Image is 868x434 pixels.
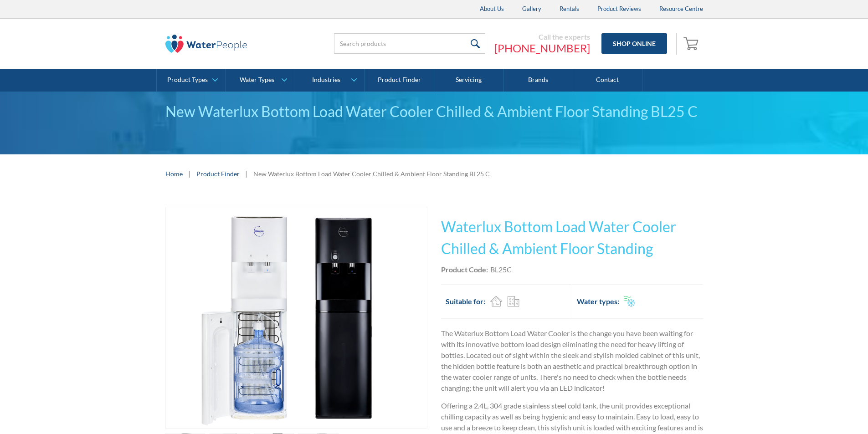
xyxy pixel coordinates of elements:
a: Shop Online [601,33,667,54]
a: [PHONE_NUMBER] [494,41,590,55]
a: Brands [503,69,573,92]
div: New Waterlux Bottom Load Water Cooler Chilled & Ambient Floor Standing BL25 C [165,101,703,123]
div: BL25C [490,264,512,275]
div: | [187,168,192,179]
img: New Waterlux Bottom Load Water Cooler Chilled & Ambient Floor Standing BL25 C [186,207,407,428]
a: Servicing [434,69,503,92]
a: Product Finder [365,69,434,92]
strong: Product Code: [441,265,488,274]
p: The Waterlux Bottom Load Water Cooler is the change you have been waiting for with its innovative... [441,328,703,393]
div: Call the experts [494,32,590,41]
div: Product Types [167,76,208,84]
h2: Suitable for: [446,296,485,307]
img: shopping cart [683,36,701,51]
img: The Water People [165,35,247,53]
a: Product Finder [196,169,240,179]
a: Contact [573,69,642,92]
a: Water Types [226,69,295,92]
input: Search products [334,33,485,54]
a: Industries [295,69,364,92]
a: Home [165,169,183,179]
div: Water Types [240,76,274,84]
a: Open cart [681,33,703,55]
h2: Water types: [577,296,619,307]
div: New Waterlux Bottom Load Water Cooler Chilled & Ambient Floor Standing BL25 C [253,169,490,179]
div: | [244,168,249,179]
a: open lightbox [165,207,427,429]
a: Product Types [157,69,226,92]
div: Industries [312,76,340,84]
h1: Waterlux Bottom Load Water Cooler Chilled & Ambient Floor Standing [441,216,703,260]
